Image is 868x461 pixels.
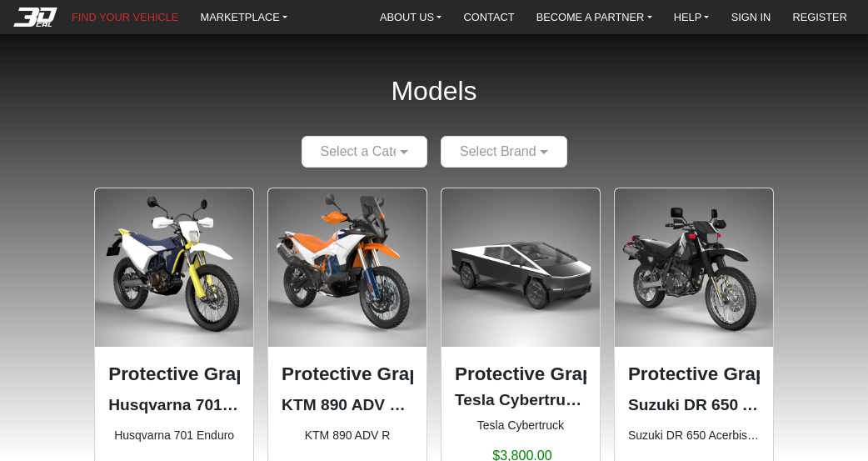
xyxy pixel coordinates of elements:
a: BECOME A PARTNER [530,7,659,28]
h2: Models [391,53,476,129]
img: 890 ADV R null2023-2025 [268,188,427,347]
a: HELP [667,7,716,28]
small: Tesla Cybertruck [455,417,586,434]
a: CONTACT [457,7,521,28]
img: DR 650Acerbis Tank 6.6 Gl1996-2024 [615,188,773,347]
img: 701 Enduronull2016-2024 [95,188,253,347]
a: FIND YOUR VEHICLE [65,7,185,28]
p: Protective Graphic Kit [455,360,586,388]
p: Husqvarna 701 Enduro (2016-2024) [108,393,240,418]
p: Protective Graphic Kit [628,360,760,388]
a: SIGN IN [725,7,778,28]
small: Husqvarna 701 Enduro [108,427,240,444]
p: Tesla Cybertruck (2024) [455,388,586,413]
small: Suzuki DR 650 Acerbis Tank 6.6 Gl [628,427,760,444]
a: MARKETPLACE [194,7,295,28]
p: KTM 890 ADV R (2023-2025) [282,393,413,418]
small: KTM 890 ADV R [282,427,413,444]
p: Suzuki DR 650 Acerbis Tank 6.6 Gl (1996-2024) [628,393,760,418]
p: Protective Graphic Kit [108,360,240,388]
p: Protective Graphic Kit [282,360,413,388]
a: REGISTER [786,7,853,28]
a: ABOUT US [373,7,448,28]
img: Cybertrucknull2024 [441,188,600,347]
